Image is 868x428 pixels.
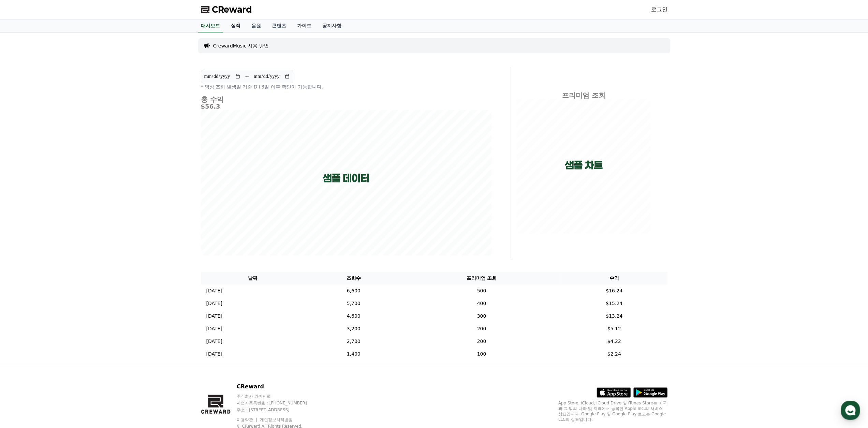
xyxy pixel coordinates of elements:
td: $4.22 [561,335,667,348]
p: CReward [237,383,320,391]
td: 4,600 [305,310,402,322]
td: 500 [402,285,561,297]
td: 100 [402,348,561,360]
td: $2.24 [561,348,667,360]
a: 가이드 [292,19,317,32]
a: 공지사항 [317,19,347,32]
td: 1,400 [305,348,402,360]
p: 샘플 데이터 [323,172,369,184]
h5: $56.3 [201,103,491,110]
p: 사업자등록번호 : [PHONE_NUMBER] [237,400,320,406]
p: ~ [245,72,249,81]
th: 날짜 [201,272,305,285]
p: [DATE] [206,338,222,345]
a: 콘텐츠 [266,19,292,32]
a: 대시보드 [198,19,223,32]
p: [DATE] [206,313,222,320]
td: $13.24 [561,310,667,322]
a: 개인정보처리방침 [260,417,293,422]
td: 300 [402,310,561,322]
span: 홈 [21,227,26,232]
td: $16.24 [561,285,667,297]
a: 설정 [88,217,131,234]
th: 조회수 [305,272,402,285]
a: 로그인 [651,5,667,14]
span: 설정 [105,227,114,232]
td: 2,700 [305,335,402,348]
h4: 프리미엄 조회 [516,92,651,99]
a: 이용약관 [237,417,258,422]
td: 200 [402,335,561,348]
p: App Store, iCloud, iCloud Drive 및 iTunes Store는 미국과 그 밖의 나라 및 지역에서 등록된 Apple Inc.의 서비스 상표입니다. Goo... [558,400,667,422]
p: 주식회사 와이피랩 [237,394,320,399]
td: $5.12 [561,322,667,335]
td: $15.24 [561,297,667,310]
p: [DATE] [206,287,222,294]
td: 3,200 [305,322,402,335]
a: CReward [201,4,252,15]
td: 6,600 [305,285,402,297]
a: 음원 [246,19,266,32]
td: 400 [402,297,561,310]
p: 주소 : [STREET_ADDRESS] [237,407,320,413]
a: 홈 [2,217,45,234]
span: 대화 [62,227,71,233]
a: 대화 [45,217,88,234]
th: 프리미엄 조회 [402,272,561,285]
td: 5,700 [305,297,402,310]
th: 수익 [561,272,667,285]
h4: 총 수익 [201,96,491,103]
span: CReward [212,4,252,15]
p: [DATE] [206,300,222,307]
p: [DATE] [206,350,222,358]
a: CrewardMusic 사용 방법 [213,42,269,49]
p: 샘플 차트 [565,159,603,171]
p: * 영상 조회 발생일 기준 D+3일 이후 확인이 가능합니다. [201,83,491,90]
td: 200 [402,322,561,335]
a: 실적 [225,19,246,32]
p: [DATE] [206,325,222,332]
